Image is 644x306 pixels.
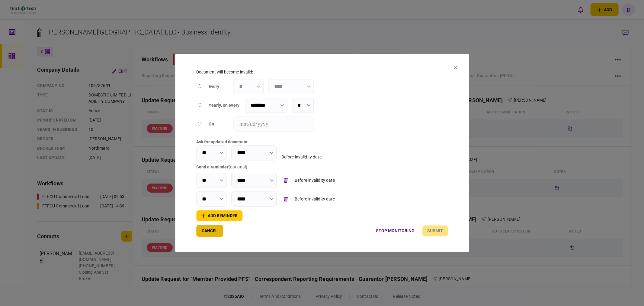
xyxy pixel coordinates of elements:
button: Cancel [196,225,223,237]
div: every [209,83,229,90]
span: Send a reminder [196,165,229,170]
span: ( optional ) [229,165,247,170]
div: before invalidity date [281,154,322,161]
div: yearly, on every [209,102,240,109]
div: ask for updated document [196,139,277,145]
button: add reminder [196,210,242,221]
div: on [209,121,229,127]
div: before invalidity date [295,177,335,184]
button: stop monitoring [371,226,419,236]
div: before invalidity date [295,196,335,202]
div: document will become invalid : [196,69,448,76]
